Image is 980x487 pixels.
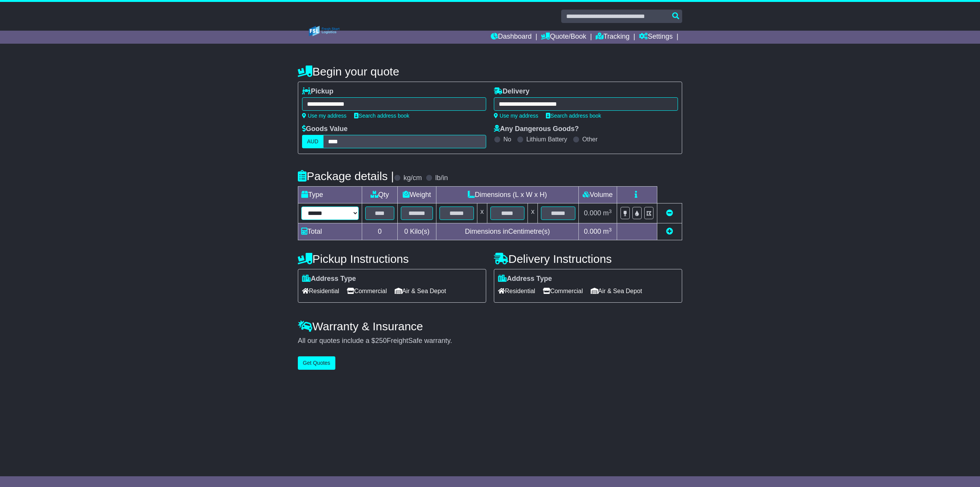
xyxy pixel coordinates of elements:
[546,113,601,119] a: Search address book
[298,187,362,203] td: Type
[503,136,511,143] label: No
[526,136,567,143] label: Lithium Battery
[302,87,333,96] label: Pickup
[298,253,486,265] h4: Pickup Instructions
[498,285,535,297] span: Residential
[302,125,348,133] label: Goods Value
[584,228,601,235] span: 0.000
[609,227,612,233] sup: 3
[578,187,617,203] td: Volume
[436,187,578,203] td: Dimensions (L x W x H)
[398,187,436,203] td: Weight
[302,285,339,297] span: Residential
[591,285,642,297] span: Air & Sea Depot
[603,228,612,235] span: m
[541,31,586,44] a: Quote/Book
[302,275,356,283] label: Address Type
[298,320,682,333] h4: Warranty & Insurance
[395,285,446,297] span: Air & Sea Depot
[491,31,532,44] a: Dashboard
[543,285,583,297] span: Commercial
[298,337,682,345] div: All our quotes include a $ FreightSafe warranty.
[375,337,387,344] span: 250
[435,174,448,182] label: lb/in
[302,113,346,119] a: Use my address
[298,65,682,78] h4: Begin your quote
[584,209,601,217] span: 0.000
[494,113,538,119] a: Use my address
[403,174,422,182] label: kg/cm
[302,135,323,148] label: AUD
[494,125,579,133] label: Any Dangerous Goods?
[298,223,362,240] td: Total
[298,356,335,370] button: Get Quotes
[528,203,538,223] td: x
[347,285,387,297] span: Commercial
[494,87,529,96] label: Delivery
[582,136,598,143] label: Other
[498,275,552,283] label: Address Type
[404,228,408,235] span: 0
[596,31,629,44] a: Tracking
[477,203,487,223] td: x
[354,113,409,119] a: Search address book
[639,31,673,44] a: Settings
[603,209,612,217] span: m
[666,228,673,235] a: Add new item
[666,209,673,217] a: Remove this item
[609,208,612,214] sup: 3
[398,223,436,240] td: Kilo(s)
[298,170,394,182] h4: Package details |
[436,223,578,240] td: Dimensions in Centimetre(s)
[494,253,682,265] h4: Delivery Instructions
[362,187,398,203] td: Qty
[362,223,398,240] td: 0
